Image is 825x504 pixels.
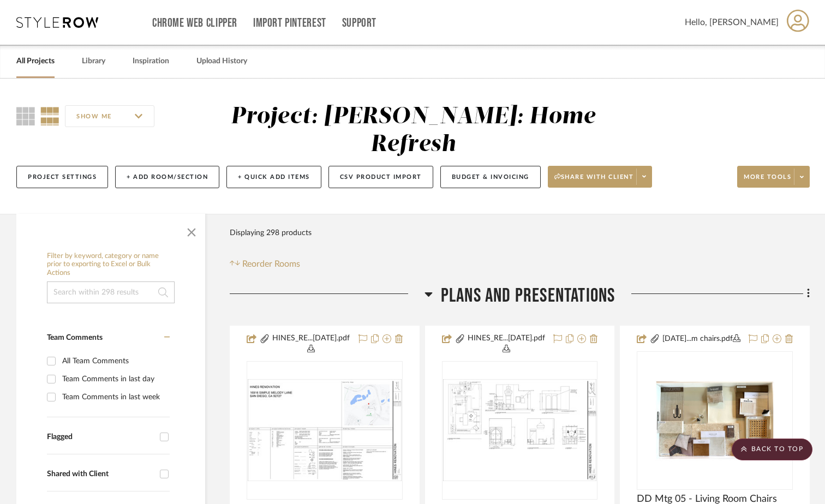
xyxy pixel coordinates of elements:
[440,166,541,188] button: Budget & Invoicing
[47,252,175,278] h6: Filter by keyword, category or name prior to exporting to Excel or Bulk Actions
[465,333,547,356] button: HINES_RE...[DATE].pdf
[660,333,742,346] button: [DATE]...m chairs.pdf
[328,166,433,188] button: CSV Product Import
[441,284,615,308] span: Plans and Presentations
[196,54,247,69] a: Upload History
[47,281,175,303] input: Search within 298 results
[152,19,237,28] a: Chrome Web Clipper
[133,54,169,69] a: Inspiration
[47,334,103,341] span: Team Comments
[443,379,597,482] img: REV 02
[548,166,653,188] button: Share with client
[226,166,321,188] button: + Quick Add Items
[16,166,108,188] button: Project Settings
[270,333,352,356] button: HINES_RE...[DATE].pdf
[230,257,300,271] button: Reorder Rooms
[115,166,219,188] button: + Add Room/Section
[47,470,154,479] div: Shared with Client
[737,166,810,188] button: More tools
[685,16,779,29] span: Hello, [PERSON_NAME]
[47,433,154,442] div: Flagged
[638,377,792,464] img: DD Mtg 05 - Living Room Chairs
[181,219,202,241] button: Close
[732,439,812,460] scroll-to-top-button: BACK TO TOP
[554,173,634,189] span: Share with client
[242,257,300,271] span: Reorder Rooms
[16,54,55,69] a: All Projects
[62,388,167,406] div: Team Comments in last week
[62,352,167,370] div: All Team Comments
[230,222,312,244] div: Displaying 298 products
[342,19,376,28] a: Support
[231,105,596,156] div: Project: [PERSON_NAME]: Home Refresh
[82,54,105,69] a: Library
[248,379,402,482] img: BID SET
[62,370,167,388] div: Team Comments in last day
[253,19,326,28] a: Import Pinterest
[744,173,791,189] span: More tools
